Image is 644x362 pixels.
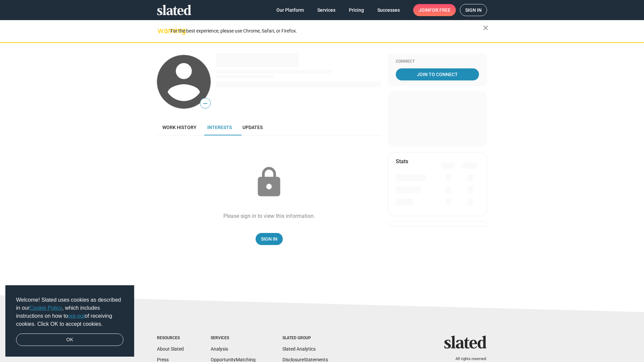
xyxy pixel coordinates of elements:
a: Services [312,4,341,16]
a: Cookie Policy [30,305,62,311]
span: Our Platform [276,4,304,16]
a: Interests [202,119,237,135]
a: Join To Connect [396,68,479,80]
span: Updates [243,125,263,130]
a: Work history [157,119,202,135]
div: Slated Group [282,336,328,341]
a: dismiss cookie message [16,334,123,346]
a: Joinfor free [413,4,456,16]
a: opt-out [68,313,85,319]
span: Sign in [465,4,482,16]
span: Work history [162,125,197,130]
div: Connect [396,59,479,64]
span: Pricing [349,4,364,16]
div: cookieconsent [5,285,134,357]
span: Sign In [261,233,277,245]
a: Updates [237,119,268,135]
span: Services [317,4,335,16]
span: Join [419,4,450,16]
a: About Slated [157,346,184,352]
span: Join To Connect [397,68,478,80]
mat-icon: close [482,24,490,32]
a: Sign in [460,4,487,16]
span: — [200,99,210,108]
a: Analysis [211,346,228,352]
span: Welcome! Slated uses cookies as described in our , which includes instructions on how to of recei... [16,296,123,328]
span: Successes [377,4,400,16]
div: Resources [157,336,184,341]
span: Interests [207,125,232,130]
mat-card-title: Stats [396,158,408,165]
mat-icon: warning [158,26,166,35]
mat-icon: lock [252,166,286,199]
span: for free [429,4,450,16]
div: Services [211,336,256,341]
a: Slated Analytics [282,346,316,352]
a: Pricing [343,4,369,16]
a: Successes [372,4,405,16]
a: Sign In [256,233,283,245]
div: Please sign in to view this information. [223,213,315,220]
div: For the best experience, please use Chrome, Safari, or Firefox. [170,26,483,36]
a: Our Platform [271,4,309,16]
